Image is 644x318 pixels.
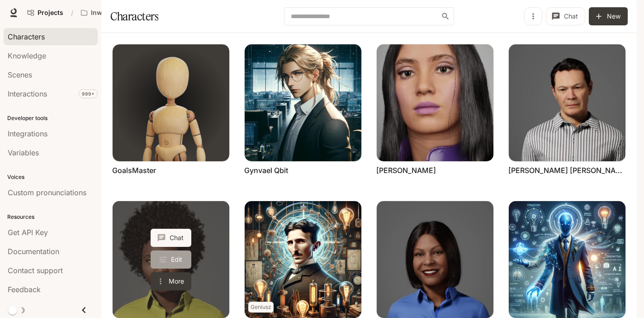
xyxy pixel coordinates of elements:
[546,7,585,25] button: Chat
[377,44,493,161] img: Luna Aura
[508,165,626,175] a: [PERSON_NAME] [PERSON_NAME]
[24,4,67,22] a: Go to projects
[67,8,77,18] div: /
[110,7,158,25] h1: Characters
[376,165,436,175] a: [PERSON_NAME]
[377,201,493,318] img: Priya Ranganathan
[113,44,229,161] img: GoalsMaster
[509,201,625,318] img: Prompt Crafting Mentor
[91,9,142,17] p: Inworld AI Demos kamil
[151,251,191,269] a: Edit Mary Hidden
[77,4,156,22] button: Open workspace menu
[151,272,191,290] button: More actions
[589,7,628,25] button: New
[112,165,156,175] a: GoalsMaster
[244,165,288,175] a: Gynvael Qbit
[113,201,229,318] a: Mary Hidden
[151,229,191,247] button: Chat with Mary Hidden
[245,44,361,161] img: Gynvael Qbit
[509,44,625,161] img: Marcus Lim Kah Wei
[38,9,63,17] span: Projects
[245,201,361,318] img: Nikola Tesla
